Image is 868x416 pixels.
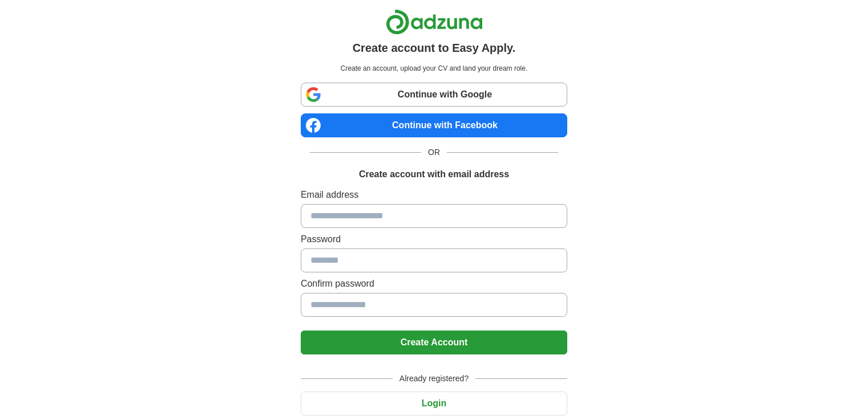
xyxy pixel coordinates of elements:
a: Continue with Facebook [301,113,567,137]
h1: Create account with email address [359,168,509,181]
label: Password [301,233,567,246]
label: Confirm password [301,277,567,291]
button: Login [301,391,567,415]
a: Login [301,398,567,408]
a: Continue with Google [301,83,567,107]
img: Adzuna logo [386,9,483,35]
span: OR [421,146,447,158]
button: Create Account [301,331,567,354]
span: Already registered? [393,373,475,385]
label: Email address [301,188,567,202]
h1: Create account to Easy Apply. [353,39,516,56]
p: Create an account, upload your CV and land your dream role. [303,63,565,74]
